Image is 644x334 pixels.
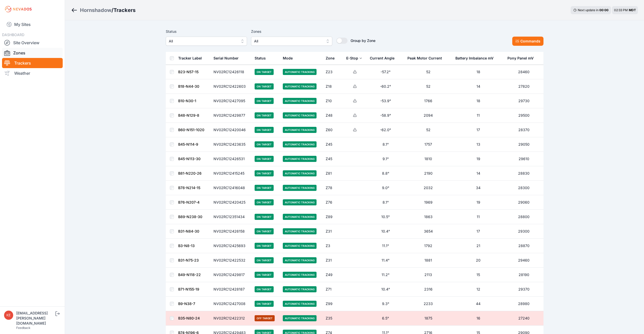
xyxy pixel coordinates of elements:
[178,52,206,64] button: Tracker Label
[452,282,504,297] td: 12
[323,253,343,268] td: Z31
[367,137,404,152] td: 8.1°
[323,94,343,108] td: Z10
[178,200,200,204] a: B76-N207-4
[367,123,404,137] td: -62.0°
[178,70,199,74] a: B23-N57-15
[283,112,317,118] span: Automatic Tracking
[504,297,543,311] td: 28980
[178,56,202,61] div: Tracker Label
[504,239,543,253] td: 28870
[404,65,452,79] td: 52
[210,94,252,108] td: NV02RC12427095
[452,65,504,79] td: 18
[452,123,504,137] td: 17
[2,58,63,68] a: Trackers
[251,37,332,46] button: All
[113,7,136,14] h3: Trackers
[323,181,343,195] td: Z78
[323,282,343,297] td: Z71
[367,282,404,297] td: 10.4°
[283,170,317,176] span: Automatic Tracking
[507,52,538,64] button: Pony Panel mV
[283,52,297,64] button: Mode
[178,142,198,146] a: B45-N114-9
[283,257,317,263] span: Automatic Tracking
[507,56,534,61] div: Pony Panel mV
[283,56,293,61] div: Mode
[283,315,317,321] span: Automatic Tracking
[2,68,63,78] a: Weather
[210,79,252,94] td: NV02RC12422603
[210,152,252,166] td: NV02RC12426531
[351,38,375,43] span: Group by Zone
[504,224,543,239] td: 29300
[16,311,54,326] div: [EMAIL_ADDRESS][PERSON_NAME][DOMAIN_NAME]
[283,243,317,249] span: Automatic Tracking
[452,253,504,268] td: 20
[367,253,404,268] td: 11.4°
[323,224,343,239] td: Z31
[578,8,599,12] span: Next update in
[255,315,275,321] span: Off Target
[213,56,239,61] div: Serial Number
[283,214,317,220] span: Automatic Tracking
[251,28,332,35] label: Zones
[367,195,404,210] td: 8.1°
[210,253,252,268] td: NV02RC12422532
[255,56,266,61] div: Status
[404,137,452,152] td: 1757
[323,79,343,94] td: Z18
[178,99,196,103] a: B10-N30-1
[452,239,504,253] td: 21
[504,65,543,79] td: 28460
[210,210,252,224] td: NV02RC12351434
[404,108,452,123] td: 2094
[452,94,504,108] td: 18
[323,195,343,210] td: Z76
[452,79,504,94] td: 14
[213,52,243,64] button: Serial Number
[504,137,543,152] td: 29050
[210,297,252,311] td: NV02RC12427008
[178,316,200,320] a: B35-N80-24
[283,199,317,205] span: Automatic Tracking
[367,239,404,253] td: 11.1°
[452,108,504,123] td: 11
[178,186,200,190] a: B78-N214-15
[504,311,543,326] td: 27240
[452,195,504,210] td: 19
[504,108,543,123] td: 29500
[504,94,543,108] td: 29730
[283,286,317,292] span: Automatic Tracking
[210,166,252,181] td: NV02RC12415245
[346,52,362,64] button: E-Stop
[178,229,199,233] a: B31-N84-30
[323,123,343,137] td: Z60
[323,166,343,181] td: Z81
[166,37,247,46] button: All
[367,94,404,108] td: -53.9°
[255,185,274,191] span: On Target
[404,166,452,181] td: 2190
[452,297,504,311] td: 44
[367,268,404,282] td: 11.2°
[178,272,201,277] a: B49-N118-22
[283,83,317,89] span: Automatic Tracking
[210,311,252,326] td: NV02RC12422312
[326,52,339,64] button: Zone
[178,84,199,88] a: B18-N44-30
[367,210,404,224] td: 10.5°
[367,224,404,239] td: 10.4°
[283,69,317,75] span: Automatic Tracking
[323,311,343,326] td: Z35
[326,56,335,61] div: Zone
[283,156,317,162] span: Automatic Tracking
[2,48,63,58] a: Zones
[452,268,504,282] td: 15
[255,52,270,64] button: Status
[323,268,343,282] td: Z49
[404,152,452,166] td: 1810
[169,38,237,44] span: All
[4,311,13,320] img: keadams@sundt.com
